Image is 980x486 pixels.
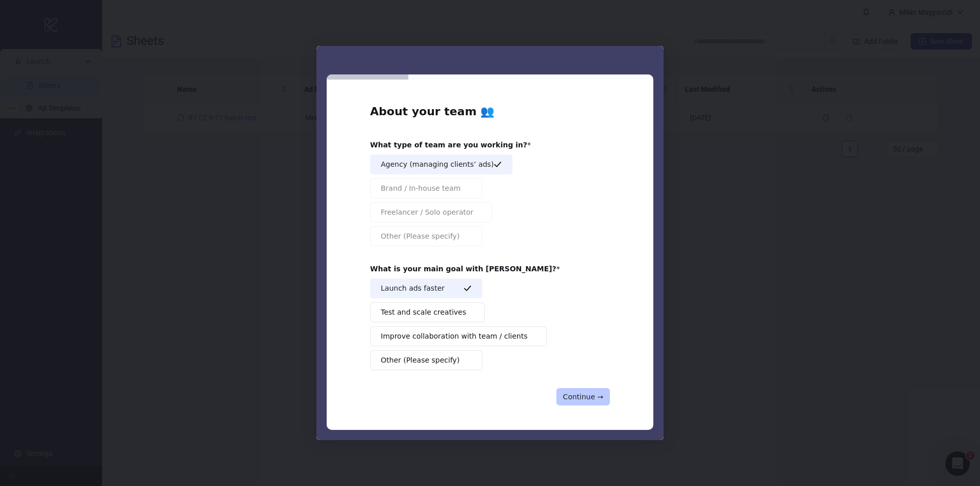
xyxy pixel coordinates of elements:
span: Launch ads faster [381,283,445,294]
span: Agency (managing clients’ ads) [381,159,494,170]
button: Agency (managing clients’ ads) [370,155,512,174]
button: Freelancer / Solo operator [370,202,492,222]
b: What is your main goal with [PERSON_NAME]? [370,265,556,273]
span: Improve collaboration with team / clients [381,331,528,342]
button: Launch ads faster [370,278,482,298]
span: Freelancer / Solo operator [381,207,473,218]
button: Brand / In-house team [370,178,482,198]
button: Continue → [556,388,610,405]
b: About your team 👥 [370,105,494,118]
span: Other (Please specify) [381,355,459,366]
button: Test and scale creatives [370,302,485,322]
span: Other (Please specify) [381,231,459,242]
button: Other (Please specify) [370,226,482,246]
button: Other (Please specify) [370,350,482,370]
b: What type of team are you working in? [370,141,527,149]
span: Test and scale creatives [381,307,466,318]
button: Improve collaboration with team / clients [370,326,547,346]
span: Brand / In-house team [381,183,460,194]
